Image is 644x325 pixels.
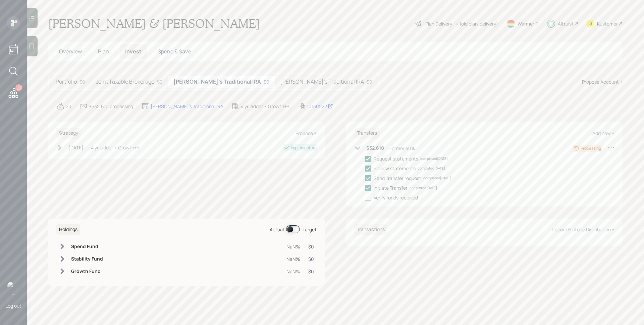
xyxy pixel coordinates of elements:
[158,48,191,55] span: Spend & Save
[308,268,314,275] div: $0
[157,78,163,85] div: $0
[296,130,317,136] div: Propose +
[5,303,21,309] div: Log out
[286,256,300,263] div: NaN%
[56,128,81,139] h6: Strategy
[354,224,387,235] h6: Transactions
[374,194,418,201] div: Verify funds received
[270,226,284,233] div: Actual
[308,243,314,250] div: $0
[48,16,260,31] h1: [PERSON_NAME] & [PERSON_NAME]
[71,256,103,262] h6: Stability Fund
[59,48,82,55] span: Overview
[420,156,448,161] div: completed [DATE]
[56,79,77,85] h5: Portfolio
[286,268,300,275] div: NaN%
[374,165,416,172] div: Review statements
[280,79,364,85] h5: [PERSON_NAME]'s Traditional IRA
[389,145,415,152] div: Former 401k
[425,20,452,27] div: Plan Delivery
[354,128,380,139] h6: Transfers
[89,103,133,110] div: +$32,610 processing
[423,176,451,181] div: completed [DATE]
[558,20,574,27] div: Altruist
[366,145,384,151] h6: $32,610
[374,184,408,191] div: Initiate Transfer
[581,145,601,151] div: Processing
[173,79,261,85] h5: [PERSON_NAME]'s Traditional IRA
[374,175,421,182] div: Send Transfer request
[79,78,85,85] div: $0
[98,48,109,55] span: Plan
[592,130,614,136] div: Add new +
[367,78,372,85] div: $0
[374,155,418,162] div: Request statements
[7,281,20,294] img: james-distasi-headshot.png
[286,243,300,250] div: NaN%
[518,20,534,27] div: Warmer
[597,20,618,27] div: Kustomer
[66,103,71,110] div: $0
[307,103,333,110] div: 10130222
[71,244,103,249] h6: Spend Fund
[96,79,154,85] h5: Joint Taxable Brokerage
[241,103,289,110] div: 4 yr ladder • Growth++
[71,269,103,274] h6: Growth Fund
[15,84,22,91] div: 1
[125,48,142,55] span: Invest
[91,144,140,151] div: 4 yr ladder • Growth++
[56,224,80,235] h6: Holdings
[68,144,84,151] div: [DATE]
[291,145,315,151] div: Implemented
[151,103,223,110] div: [PERSON_NAME]'s Traditional IRA
[264,78,269,85] div: $0
[303,226,317,233] div: Target
[308,256,314,263] div: $0
[418,166,445,171] div: completed [DATE]
[455,20,498,27] div: • (old plan-delivery)
[552,226,614,233] div: Record Historic Distribution +
[582,78,623,85] div: Propose Account +
[410,185,437,190] div: completed [DATE]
